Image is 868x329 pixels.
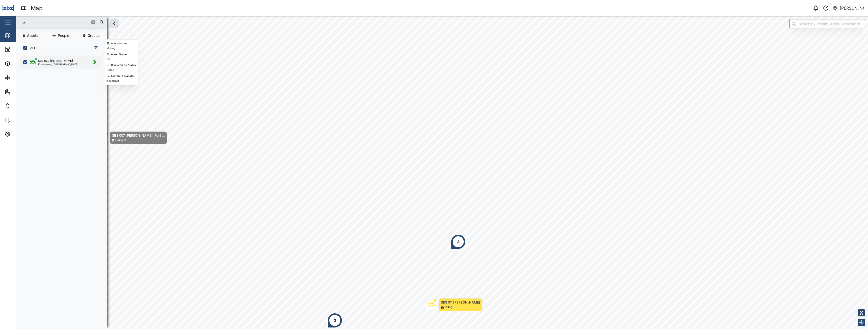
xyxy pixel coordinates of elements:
[19,18,104,26] input: Search assets or drivers
[106,68,114,72] div: Online
[451,234,466,249] div: Map marker
[106,46,115,50] div: Moving
[27,34,38,37] span: Assets
[58,34,69,37] span: People
[38,59,73,63] div: SBS 029 [PERSON_NAME]
[327,313,342,328] div: Map marker
[16,16,868,329] canvas: Map
[457,239,459,245] div: 3
[13,89,30,95] div: Reports
[38,63,78,66] div: Korobosea, [GEOGRAPHIC_DATA]
[13,47,36,52] div: Dashboard
[3,3,14,14] img: Main Logo
[111,63,136,67] div: Connectivity Status
[13,117,27,123] div: Tasks
[441,300,480,305] div: SBS 011 [PERSON_NAME]
[88,34,99,37] span: Groups
[789,19,865,28] input: Search by People, Asset, Geozone or Place
[111,42,127,46] div: Agent Status
[106,57,110,61] div: Ok
[426,298,482,311] div: Map marker
[13,33,24,38] div: Map
[13,61,29,66] div: Assets
[111,74,134,78] div: Last Data Transfer
[111,52,127,56] div: Alarm Status
[13,103,29,109] div: Alarms
[115,138,126,143] div: Parked
[13,75,25,80] div: Sites
[832,5,864,12] button: [PERSON_NAME]
[27,46,36,50] label: ALL
[445,305,452,310] div: Idling
[106,79,120,83] div: in a minute
[97,131,167,144] div: Map marker
[31,4,43,13] div: Map
[20,54,107,325] div: grid
[840,5,864,11] div: [PERSON_NAME]
[112,133,165,138] div: SBS 007 [PERSON_NAME] (Port ...
[13,131,31,137] div: Settings
[334,318,336,323] div: 3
